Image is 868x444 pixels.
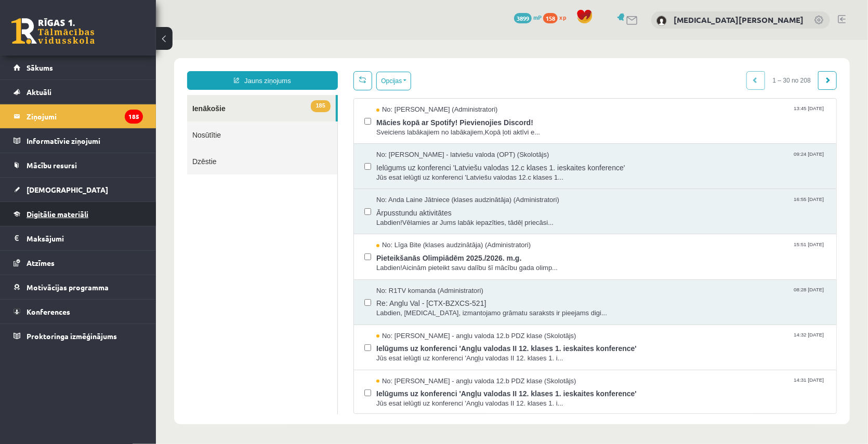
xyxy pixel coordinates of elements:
a: Konferences [14,300,143,324]
span: Ielūgums uz konferenci 'Latviešu valodas 12.c klases 1. ieskaites konference' [220,120,670,133]
span: No: [PERSON_NAME] - angļu valoda 12.b PDZ klase (Skolotājs) [220,291,420,301]
a: Maksājumi [14,226,143,250]
span: 14:31 [DATE] [636,337,670,344]
span: 15:51 [DATE] [636,200,670,208]
a: Aktuāli [14,80,143,104]
a: [DEMOGRAPHIC_DATA] [14,178,143,201]
span: [DEMOGRAPHIC_DATA] [27,185,108,194]
span: Sākums [27,63,53,72]
span: 158 [543,13,558,23]
span: Ielūgums uz konferenci 'Angļu valodas II 12. klases 1. ieskaites konference' [220,301,670,314]
legend: Maksājumi [27,226,143,250]
a: Digitālie materiāli [14,202,143,226]
span: 13:45 [DATE] [636,65,670,73]
span: 1 – 30 no 208 [609,31,663,50]
a: No: Anda Laine Jātniece (klases audzinātāja) (Administratori) 16:55 [DATE] Ārpusstundu aktivitāte... [220,155,670,187]
a: Rīgas 1. Tālmācības vidusskola [11,18,95,44]
a: 158 xp [543,13,571,21]
a: Jauns ziņojums [31,31,182,50]
a: Nosūtītie [31,82,181,108]
a: Motivācijas programma [14,275,143,299]
span: Labdien!Aicinām pieteikt savu dalību šī mācību gada olimp... [220,223,670,233]
span: Jūs esat ielūgti uz konferenci 'Angļu valodas II 12. klases 1. i... [220,314,670,324]
a: Sākums [14,56,143,79]
a: Mācību resursi [14,153,143,177]
a: 3899 mP [514,13,542,21]
span: Labdien, [MEDICAL_DATA], izmantojamo grāmatu saraksts ir pieejams digi... [220,268,670,278]
a: No: [PERSON_NAME] - angļu valoda 12.b PDZ klase (Skolotājs) 14:32 [DATE] Ielūgums uz konferenci '... [220,291,670,324]
span: No: [PERSON_NAME] - latviešu valoda (OPT) (Skolotājs) [220,110,393,120]
a: Informatīvie ziņojumi [14,129,143,153]
span: Aktuāli [27,87,51,97]
span: Pieteikšanās Olimpiādēm 2025./2026. m.g. [220,210,670,223]
span: 08:28 [DATE] [636,246,670,254]
span: xp [559,13,566,21]
span: Konferences [27,307,70,316]
legend: Informatīvie ziņojumi [27,129,143,153]
a: No: Līga Bite (klases audzinātāja) (Administratori) 15:51 [DATE] Pieteikšanās Olimpiādēm 2025./20... [220,200,670,233]
a: No: [PERSON_NAME] - latviešu valoda (OPT) (Skolotājs) 09:24 [DATE] Ielūgums uz konferenci 'Latvie... [220,110,670,142]
span: No: [PERSON_NAME] (Administratori) [220,65,342,75]
span: Mācību resursi [27,160,77,170]
span: Jūs esat ielūgti uz konferenci 'Angļu valodas II 12. klases 1. i... [220,359,670,369]
legend: Ziņojumi [27,104,143,128]
span: Labdien!Vēlamies ar Jums labāk iepazīties, tādēļ priecāsi... [220,178,670,188]
span: No: [PERSON_NAME] - angļu valoda 12.b PDZ klase (Skolotājs) [220,337,420,346]
span: Proktoringa izmēģinājums [27,331,117,341]
span: Motivācijas programma [27,282,109,292]
span: 16:55 [DATE] [636,155,670,163]
span: Ārpusstundu aktivitātes [220,165,670,178]
span: Re: Anglu Val - [CTX-BZXCS-521] [220,255,670,268]
a: Dzēstie [31,108,181,134]
a: No: [PERSON_NAME] - angļu valoda 12.b PDZ klase (Skolotājs) 14:31 [DATE] Ielūgums uz konferenci '... [220,337,670,369]
span: Jūs esat ielūgti uz konferenci 'Latviešu valodas 12.c klases 1... [220,133,670,143]
span: No: Anda Laine Jātniece (klases audzinātāja) (Administratori) [220,155,403,165]
span: Digitālie materiāli [27,209,88,219]
span: No: R1TV komanda (Administratori) [220,246,327,256]
span: 09:24 [DATE] [636,110,670,118]
i: 185 [125,110,143,124]
span: 14:32 [DATE] [636,291,670,299]
a: Ziņojumi185 [14,104,143,128]
button: Opcijas [220,32,255,50]
span: mP [533,13,542,21]
span: 185 [155,60,175,72]
a: Proktoringa izmēģinājums [14,324,143,348]
span: Atzīmes [27,258,55,267]
a: 185Ienākošie [31,55,180,82]
a: No: R1TV komanda (Administratori) 08:28 [DATE] Re: Anglu Val - [CTX-BZXCS-521] Labdien, [MEDICAL_... [220,246,670,278]
span: Mācies kopā ar Spotify! Pievienojies Discord! [220,75,670,88]
a: Atzīmes [14,251,143,275]
span: No: Līga Bite (klases audzinātāja) (Administratori) [220,200,375,210]
a: [MEDICAL_DATA][PERSON_NAME] [674,15,804,25]
span: Sveiciens labākajiem no labākajiem,Kopā ļoti aktīvi e... [220,88,670,98]
a: No: [PERSON_NAME] (Administratori) 13:45 [DATE] Mācies kopā ar Spotify! Pievienojies Discord! Sve... [220,65,670,97]
span: Ielūgums uz konferenci 'Angļu valodas II 12. klases 1. ieskaites konference' [220,346,670,359]
span: 3899 [514,13,532,23]
img: Nikita Ļahovs [656,16,667,26]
